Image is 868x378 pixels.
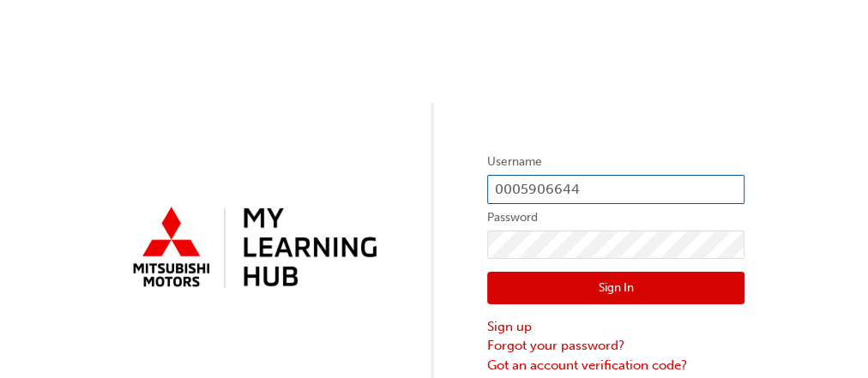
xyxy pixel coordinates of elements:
[487,356,744,375] a: Got an account verification code?
[487,207,744,228] label: Password
[487,272,744,304] button: Sign In
[487,152,744,172] label: Username
[487,175,744,204] input: Username
[487,336,744,356] a: Forgot your password?
[124,200,381,297] img: mmal
[487,317,744,337] a: Sign up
